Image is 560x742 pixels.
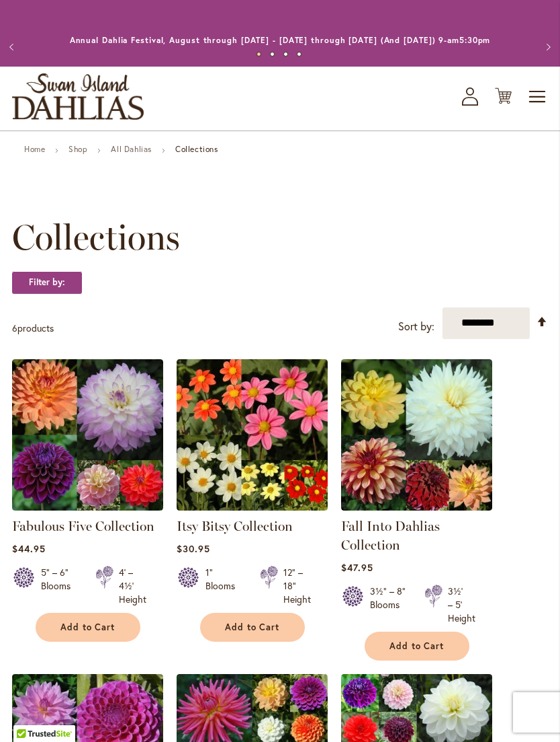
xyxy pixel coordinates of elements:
img: Fabulous Five Collection [12,359,163,511]
a: Fall Into Dahlias Collection [341,500,492,513]
a: Shop [68,144,87,154]
a: Fabulous Five Collection [12,518,154,534]
div: 4' – 4½' Height [119,566,146,606]
span: Add to Cart [225,622,280,633]
span: $30.95 [177,542,210,555]
div: 5" – 6" Blooms [41,566,79,606]
span: $47.95 [341,561,373,574]
a: Itsy Bitsy Collection [177,500,328,513]
button: Add to Cart [200,613,305,642]
img: Itsy Bitsy Collection [177,359,328,511]
button: Next [533,34,560,61]
a: store logo [12,73,144,120]
strong: Collections [175,144,218,154]
a: All Dahlias [111,144,152,154]
button: 3 of 4 [283,52,288,57]
span: Add to Cart [60,622,115,633]
img: Fall Into Dahlias Collection [341,359,492,511]
div: 1" Blooms [205,566,244,606]
div: 3½" – 8" Blooms [370,585,408,625]
strong: Filter by: [12,271,82,294]
button: Add to Cart [36,613,140,642]
a: Annual Dahlia Festival, August through [DATE] - [DATE] through [DATE] (And [DATE]) 9-am5:30pm [70,35,491,45]
span: Collections [12,217,180,258]
span: Add to Cart [389,640,445,652]
a: Fall Into Dahlias Collection [341,518,440,553]
button: 2 of 4 [270,52,275,57]
span: 6 [12,322,17,334]
a: Home [24,144,45,154]
button: 1 of 4 [256,52,261,57]
label: Sort by: [398,314,434,339]
iframe: Launch Accessibility Center [10,694,48,732]
div: 12" – 18" Height [283,566,311,606]
a: Fabulous Five Collection [12,500,163,513]
div: 3½' – 5' Height [448,585,475,625]
a: Itsy Bitsy Collection [177,518,293,534]
span: $44.95 [12,542,46,555]
button: Add to Cart [365,632,469,661]
button: 4 of 4 [297,52,301,57]
p: products [12,318,54,339]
